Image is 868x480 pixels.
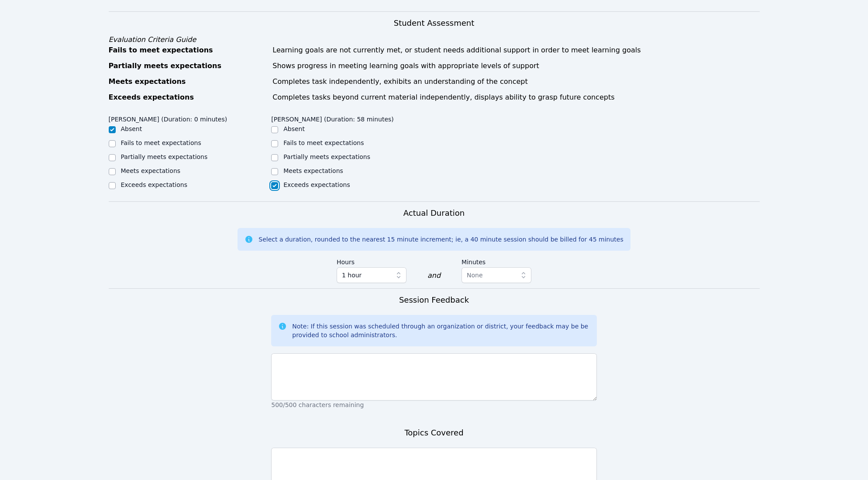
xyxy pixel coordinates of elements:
[399,294,469,306] h3: Session Feedback
[121,153,208,160] label: Partially meets expectations
[283,125,305,132] label: Absent
[292,322,590,339] div: Note: If this session was scheduled through an organization or district, your feedback may be be ...
[272,61,759,71] div: Shows progress in meeting learning goals with appropriate levels of support
[109,92,268,103] div: Exceeds expectations
[271,401,597,409] p: 500/500 characters remaining
[272,45,759,55] div: Learning goals are not currently met, or student needs additional support in order to meet learni...
[121,125,142,132] label: Absent
[337,267,406,283] button: 1 hour
[467,272,483,279] span: None
[109,61,268,71] div: Partially meets expectations
[462,267,531,283] button: None
[271,111,394,124] legend: [PERSON_NAME] (Duration: 58 minutes)
[342,270,362,280] span: 1 hour
[109,111,227,124] legend: [PERSON_NAME] (Duration: 0 minutes)
[403,207,465,219] h3: Actual Duration
[283,167,343,174] label: Meets expectations
[109,17,760,29] h3: Student Assessment
[121,181,187,188] label: Exceeds expectations
[109,35,760,45] div: Evaluation Criteria Guide
[283,139,364,146] label: Fails to meet expectations
[121,139,201,146] label: Fails to meet expectations
[258,235,623,244] div: Select a duration, rounded to the nearest 15 minute increment; ie, a 40 minute session should be ...
[109,45,268,55] div: Fails to meet expectations
[272,76,759,87] div: Completes task independently, exhibits an understanding of the concept
[283,181,350,188] label: Exceeds expectations
[337,254,406,267] label: Hours
[427,270,441,281] div: and
[283,153,370,160] label: Partially meets expectations
[109,76,268,87] div: Meets expectations
[272,92,759,103] div: Completes tasks beyond current material independently, displays ability to grasp future concepts
[462,254,531,267] label: Minutes
[121,167,181,174] label: Meets expectations
[404,427,463,439] h3: Topics Covered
